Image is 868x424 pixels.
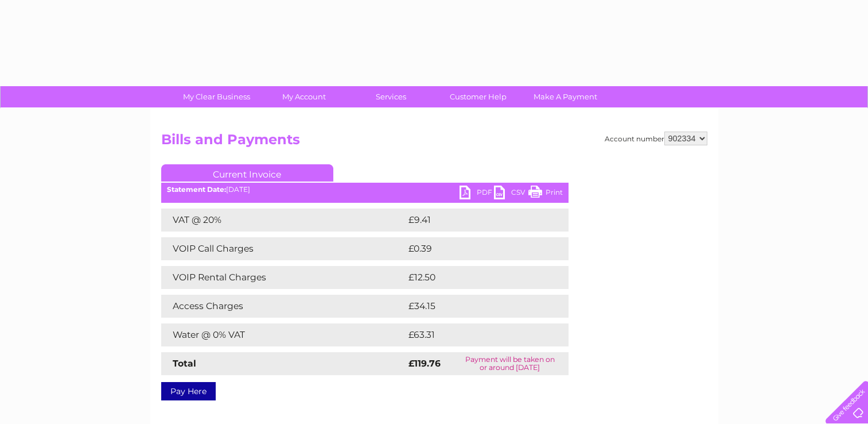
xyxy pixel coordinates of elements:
td: VAT @ 20% [161,209,406,232]
b: Statement Date: [167,185,226,194]
a: PDF [460,186,494,202]
td: Access Charges [161,295,406,318]
a: Make A Payment [518,86,613,107]
td: £9.41 [406,209,541,232]
strong: £119.76 [408,358,441,369]
td: £34.15 [406,295,544,318]
div: Account number [605,132,707,145]
td: Water @ 0% VAT [161,323,406,346]
a: Print [528,186,563,202]
a: Current Invoice [161,164,333,182]
td: VOIP Call Charges [161,237,406,260]
td: £0.39 [406,237,542,260]
a: Services [344,86,438,107]
strong: Total [173,358,196,369]
td: VOIP Rental Charges [161,266,406,289]
a: CSV [494,186,528,202]
a: Pay Here [161,382,216,400]
a: Customer Help [431,86,526,107]
td: £63.31 [406,323,544,346]
a: My Clear Business [169,86,264,107]
td: Payment will be taken on or around [DATE] [451,352,568,375]
td: £12.50 [406,266,544,289]
a: My Account [256,86,351,107]
h2: Bills and Payments [161,132,707,153]
div: [DATE] [161,186,569,194]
